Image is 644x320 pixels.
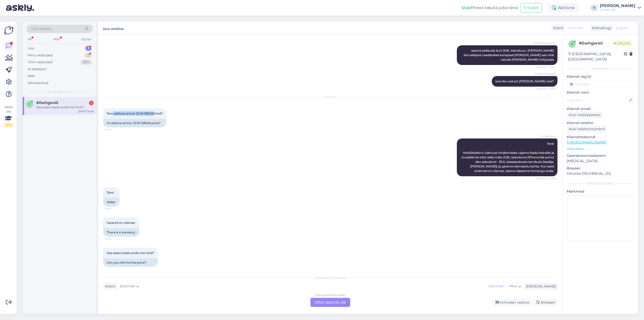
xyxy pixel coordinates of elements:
div: Võta vestlus üle [310,298,350,307]
div: [DATE] 10:28 [78,110,94,113]
div: AI Assistent [28,67,46,72]
div: 1 [85,46,92,51]
div: Küsi meiliaadressi [567,112,602,118]
a: [URL][DOMAIN_NAME] [567,140,606,145]
div: 2 [85,53,92,58]
span: Nähtud ✓ 11:04 [537,87,556,91]
span: Nähtud ✓ 10:28 [536,176,556,180]
span: Tere ulefone armor 22 8+128GB hind? [107,112,163,115]
div: Can you tell me the price? [103,258,158,267]
span: Tere! Mobiiltelefoni väärtuse hindamiseks vajame lisaks brändile ja mudelile ka infot selle mälu ... [461,142,555,173]
span: Otsi kliente [31,26,51,31]
p: Kliendi email [567,106,634,112]
div: [GEOGRAPHIC_DATA], [GEOGRAPHIC_DATA] [568,51,624,62]
div: There is a warranty. [103,228,139,237]
span: [PERSON_NAME] [534,72,556,76]
img: Askly Logo [4,26,14,35]
p: Kliendi tag'id [567,74,634,79]
div: Küsi telefoninumbrit [567,126,607,132]
span: 10:31 [105,267,124,271]
div: Valige keel ja vastake [103,275,557,280]
div: Hi ulefone armor 22 8+128GB price? [103,119,166,127]
label: Uus vestlus [103,25,124,31]
div: Klient [551,25,563,31]
p: Vaata edasi ... [567,147,634,151]
span: [PERSON_NAME] [534,41,556,45]
span: Online [612,41,632,46]
span: Garantii on olemas [107,221,135,225]
span: saame pakkuda kuni 50€, klaviatuur, [PERSON_NAME] kõrvaklapid vaadatakse kohapeal [PERSON_NAME] s... [464,49,555,61]
div: Aktiivne [548,3,579,12]
input: Lisa tag [567,80,634,88]
div: Blokeeri [533,299,557,306]
div: Kas saate teada anda mis hind? [36,105,94,110]
p: Brauser [567,166,634,171]
span: AI Assistent [537,134,556,138]
span: 0 [28,102,30,106]
div: Socials [80,36,93,43]
p: Kliendi nimi [567,90,634,95]
div: Tiimi vestlused [28,60,52,65]
input: Lisa nimi [567,97,628,103]
span: Kas saate teada anda mis hind? [107,251,154,255]
div: Luutar OÜ [600,8,635,12]
a: [PERSON_NAME]Luutar OÜ [600,4,641,12]
div: 99+ [81,60,92,65]
p: Klienditeekond [567,134,634,140]
div: Estonian [486,282,507,290]
span: 10:28 [105,128,124,131]
div: Arhiveeritud [28,81,48,86]
p: [MEDICAL_DATA] [567,158,634,164]
div: [PERSON_NAME] [567,181,634,186]
p: Chrome [TECHNICAL_ID] [567,171,634,176]
div: [PERSON_NAME] [524,284,556,289]
span: soovite vastust [PERSON_NAME] veel? [495,79,554,83]
div: K [591,4,598,11]
div: 2 [89,101,94,105]
span: 0 [571,42,573,46]
span: Tere! [107,191,114,194]
span: English [616,25,629,31]
span: Nähtud ✓ 11:04 [537,65,556,69]
p: Kliendi telefon [567,120,634,126]
div: Minu vestlused [28,53,53,58]
div: Klienditugi [590,25,611,31]
div: Klient [103,284,115,289]
div: Estonian to Estonian [315,293,345,297]
div: Kõik [28,74,35,79]
span: Muu [509,284,517,288]
div: All [27,36,32,43]
p: Märkmed [567,189,634,194]
div: Uus [28,46,34,51]
span: #0whgw4il [36,100,58,105]
div: Hello! [103,198,119,206]
span: 10:29 [105,237,124,241]
span: Estonian [568,25,583,31]
div: Web [52,36,61,43]
div: [DATE] [103,95,557,100]
div: [PERSON_NAME] [600,4,635,8]
span: Uued vestlused [48,89,71,94]
p: Operatsioonisüsteem [567,153,634,158]
b: Uus! [462,5,471,10]
span: 10:29 [105,207,124,210]
div: # 0whgw4il [579,40,612,46]
div: 2 / 3 [4,123,13,127]
button: Emailid [520,3,542,13]
div: Arhiveeri vestlus [493,299,531,306]
div: Vaata siia [4,105,13,127]
div: Proovi tasuta juba täna: [462,5,518,11]
div: Kliendi info [567,66,634,71]
span: Estonian [120,283,135,289]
